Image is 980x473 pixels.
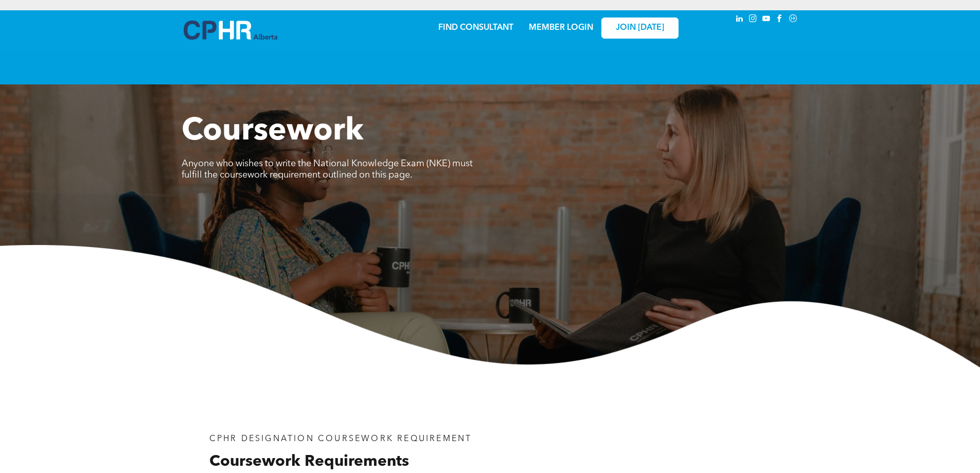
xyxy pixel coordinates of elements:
span: JOIN [DATE] [616,23,664,33]
img: A blue and white logo for cp alberta [184,21,277,40]
a: FIND CONSULTANT [438,24,513,32]
a: linkedin [734,13,745,27]
a: JOIN [DATE] [601,17,679,39]
span: Anyone who wishes to write the National Knowledge Exam (NKE) must fulfill the coursework requirem... [182,159,473,180]
a: instagram [747,13,759,27]
a: Social network [788,13,799,27]
span: Coursework Requirements [209,454,409,469]
span: CPHR DESIGNATION COURSEWORK REQUIREMENT [209,435,472,443]
a: youtube [761,13,772,27]
a: MEMBER LOGIN [529,24,593,32]
span: Coursework [182,116,364,147]
a: facebook [774,13,786,27]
